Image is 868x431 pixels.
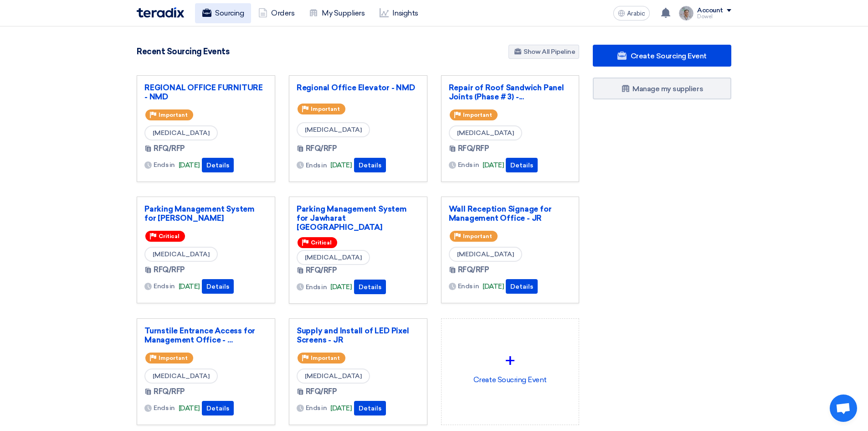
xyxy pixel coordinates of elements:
[297,369,370,384] span: [MEDICAL_DATA]
[449,247,522,262] span: [MEDICAL_DATA]
[179,403,200,414] span: [DATE]
[458,143,489,154] span: RFQ/RFP
[215,9,244,17] font: Sourcing
[354,158,386,172] button: Details
[137,7,184,18] img: Teradix logo
[297,83,420,92] a: Regional Office Elevator - NMD
[306,265,337,276] span: RFQ/RFP
[506,279,538,294] button: Details
[483,281,504,292] span: [DATE]
[330,403,352,414] span: [DATE]
[297,122,370,137] span: [MEDICAL_DATA]
[627,10,645,17] font: Arabic
[154,281,175,291] span: Ends in
[202,401,234,415] button: Details
[144,125,218,140] span: [MEDICAL_DATA]
[306,386,337,397] span: RFQ/RFP
[251,3,302,23] a: Orders
[679,6,693,21] img: IMG_1753965247717.jpg
[463,233,492,239] span: Important
[449,83,572,101] a: Repair of Roof Sandwich Panel Joints (Phase # 3) -...
[154,160,175,170] span: Ends in
[306,161,327,170] span: Ends in
[159,112,188,118] span: Important
[449,204,572,223] a: Wall Reception Signage for Management Office - JR
[179,160,200,171] span: [DATE]
[613,6,650,21] button: Arabic
[144,326,267,344] a: Turnstile Entrance Access for Management Office - ...
[322,9,365,17] font: My Suppliers
[330,282,352,292] span: [DATE]
[449,125,522,140] span: [MEDICAL_DATA]
[354,401,386,415] button: Details
[830,395,857,422] div: Open chat
[144,204,267,223] a: Parking Management System for [PERSON_NAME]
[144,369,218,384] span: [MEDICAL_DATA]
[306,143,337,154] span: RFQ/RFP
[458,265,489,275] span: RFQ/RFP
[311,239,332,246] span: Critical
[372,3,426,23] a: Insights
[297,250,370,265] span: [MEDICAL_DATA]
[154,143,185,154] span: RFQ/RFP
[144,83,267,101] a: REGIONAL OFFICE FURNITURE - NMD
[354,280,386,294] button: Details
[297,204,420,232] a: Parking Management System for Jawharat [GEOGRAPHIC_DATA]
[144,247,218,262] span: [MEDICAL_DATA]
[154,386,185,397] span: RFQ/RFP
[159,355,188,361] span: Important
[137,47,229,57] h4: Recent Sourcing Events
[311,355,340,361] span: Important
[631,52,707,60] span: Create Sourcing Event
[483,160,504,171] span: [DATE]
[697,14,713,20] font: Dowel
[306,403,327,413] span: Ends in
[392,9,418,17] font: Insights
[506,158,538,172] button: Details
[463,112,492,118] span: Important
[311,106,340,112] span: Important
[159,233,180,239] span: Critical
[154,403,175,413] span: Ends in
[508,45,579,59] a: Show All Pipeline
[306,282,327,292] span: Ends in
[458,160,479,170] span: Ends in
[297,326,420,344] a: Supply and Install of LED Pixel Screens - JR
[458,281,479,291] span: Ends in
[271,9,294,17] font: Orders
[449,347,572,374] div: +
[449,326,572,406] div: Create Soucring Event
[195,3,251,23] a: Sourcing
[202,279,234,294] button: Details
[697,6,723,14] font: Account
[154,265,185,275] span: RFQ/RFP
[179,281,200,292] span: [DATE]
[202,158,234,172] button: Details
[302,3,372,23] a: My Suppliers
[593,78,731,99] a: Manage my suppliers
[330,160,352,171] span: [DATE]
